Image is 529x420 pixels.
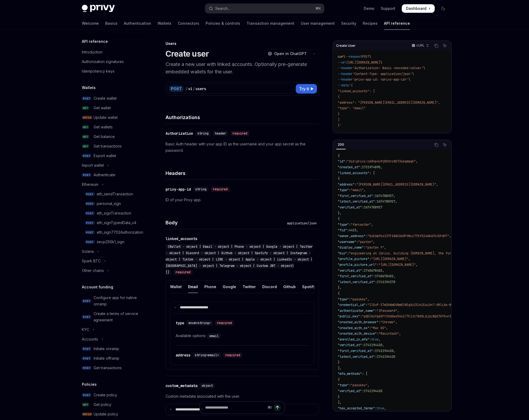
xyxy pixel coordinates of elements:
[408,77,410,82] span: \
[364,268,382,273] span: 1740678402
[97,229,143,236] div: eth_sign7702Authorization
[82,5,115,12] img: dark logo
[375,274,393,278] span: 1740678402
[338,234,366,238] span: "owner_address"
[375,280,377,284] span: :
[408,257,410,261] span: ,
[338,77,353,82] span: --header
[178,17,199,30] a: Connectors
[347,60,380,65] span: [URL][DOMAIN_NAME]
[338,331,377,336] span: "created_with_device"
[94,143,122,149] div: Get transactions
[360,314,362,318] span: :
[215,131,226,136] span: header
[402,4,435,13] a: Dashboard
[82,258,101,264] div: Spark BTC
[369,326,371,330] span: :
[188,321,211,325] span: enum<string>
[78,390,146,400] a: POSTCreate policy
[78,228,146,237] a: POSTeth_sign7702Authorization
[406,6,426,11] span: Dashboard
[82,181,98,188] div: Ethereum
[375,194,393,198] span: 1674788927
[78,256,146,266] button: Toggle Spark BTC section
[351,222,371,227] span: "farcaster"
[82,162,104,169] div: Import wallet
[176,352,191,358] div: address
[395,320,397,324] span: ,
[364,245,366,250] span: :
[409,41,431,50] button: cURL
[301,17,335,30] a: User management
[338,72,353,76] span: --header
[82,347,91,351] span: POST
[230,131,249,136] div: required
[375,199,377,204] span: :
[82,356,91,360] span: POST
[97,191,133,197] div: eth_sendTransaction
[166,187,191,192] div: privy-app-id
[82,85,96,91] h5: Wallets
[367,234,449,238] span: "0xE6bFb4137F3A8C069F98cc775f324A84FE45FdFF"
[338,263,377,267] span: "profile_picture_url"
[338,199,375,204] span: "latest_verified_at"
[367,303,494,307] span: "Il5vP-3Tm3hNmDVBmDlREgXzIOJnZEaiVnT-XMliXe-BufP9GL1-d3qhozk9IkZwQ_"
[82,154,91,158] span: POST
[379,320,380,324] span: :
[449,234,451,238] span: ,
[94,392,117,398] div: Create policy
[82,17,99,30] a: Welcome
[338,123,341,128] span: }'
[347,228,349,232] span: :
[188,280,198,293] div: Email
[78,325,146,334] button: Toggle KYC section
[78,94,146,103] a: POSTCreate wallet
[338,100,440,105] span: "address": "[PERSON_NAME][EMAIL_ADDRESS][DOMAIN_NAME]",
[349,83,353,87] span: '{
[78,218,146,228] a: POSTeth_signTypedData_v4
[82,144,89,148] span: GET
[78,189,146,199] a: POSTeth_sendTransaction
[349,188,351,192] span: :
[338,159,345,163] span: "id"
[166,170,319,177] h4: Headers
[380,320,395,324] span: "Chrome"
[78,400,146,409] a: GETGet policy
[393,349,395,353] span: ,
[166,219,285,226] h4: Body
[338,297,349,301] span: "type"
[124,17,151,30] a: Authentication
[345,54,362,59] span: --request
[338,251,347,255] span: "bio"
[349,228,356,232] span: 4423
[353,72,412,76] span: 'Content-Type: application/json'
[362,205,364,209] span: :
[416,263,418,267] span: ,
[412,72,414,76] span: \
[262,280,277,293] div: Discord
[356,228,358,232] span: ,
[97,220,136,226] div: eth_signTypedData_v4
[166,41,319,46] div: Users
[204,280,216,293] div: Phone
[166,61,319,75] p: Create a new user with linked accounts. Optionally pre-generate embedded wallets for the user.
[351,188,364,192] span: "email"
[338,83,349,87] span: --data
[78,266,146,275] button: Toggle Other chains section
[94,355,119,362] div: Initiate offramp
[243,280,256,293] div: Twitter
[338,268,362,273] span: "verified_at"
[338,194,373,198] span: "first_verified_at"
[377,199,395,204] span: 1674788927
[78,122,146,132] a: GETGet wallets
[369,171,375,175] span: : [
[82,336,98,342] div: Accounts
[197,131,209,136] span: string
[338,240,356,244] span: "username"
[205,402,265,413] input: Ask a question...
[338,337,369,342] span: "enrolled_in_mfa"
[78,409,146,419] a: PATCHUpdate policy
[377,280,395,284] span: 1741194370
[97,239,124,245] div: secp256k1_sign
[338,66,353,70] span: --header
